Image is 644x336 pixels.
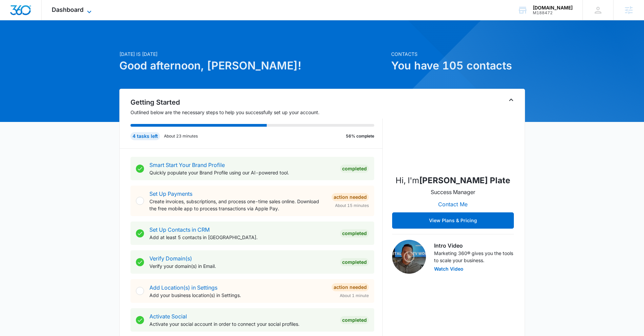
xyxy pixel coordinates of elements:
p: Success Manager [431,188,475,196]
p: Activate your social account in order to connect your social profiles. [149,320,335,328]
div: account name [533,5,573,10]
strong: [PERSON_NAME] Plate [419,175,510,185]
div: Action Needed [332,283,369,291]
span: About 1 minute [340,293,369,299]
a: Add Location(s) in Settings [149,284,217,291]
p: Quickly populate your Brand Profile using our AI-powered tool. [149,169,335,176]
h3: Intro Video [434,241,514,250]
div: Completed [340,258,369,266]
h2: Getting Started [130,97,383,107]
button: View Plans & Pricing [392,212,514,229]
p: Verify your domain(s) in Email. [149,262,335,270]
p: About 23 minutes [164,133,198,139]
div: 4 tasks left [130,132,160,140]
p: 56% complete [346,133,374,139]
p: Add at least 5 contacts in [GEOGRAPHIC_DATA]. [149,234,335,241]
a: Smart Start Your Brand Profile [149,162,225,168]
p: Add your business location(s) in Settings. [149,292,326,299]
span: Dashboard [52,6,84,13]
a: Activate Social [149,313,187,320]
div: Completed [340,229,369,237]
span: About 15 minutes [335,203,369,209]
a: Set Up Payments [149,190,192,197]
p: Hi, I'm [396,174,510,187]
button: Contact Me [431,196,474,212]
p: [DATE] is [DATE] [119,50,387,58]
p: Outlined below are the necessary steps to help you successfully set up your account. [130,109,383,116]
div: account id [533,10,573,15]
img: Intro Video [392,240,426,274]
button: Toggle Collapse [507,96,515,104]
p: Contacts [391,50,525,58]
h1: You have 105 contacts [391,58,525,74]
div: Completed [340,316,369,324]
div: Action Needed [332,193,369,201]
p: Marketing 360® gives you the tools to scale your business. [434,250,514,264]
h1: Good afternoon, [PERSON_NAME]! [119,58,387,74]
div: Completed [340,165,369,173]
button: Watch Video [434,267,463,271]
img: Madeline Plate [419,101,487,169]
a: Verify Domain(s) [149,255,192,262]
p: Create invoices, subscriptions, and process one-time sales online. Download the free mobile app t... [149,198,326,212]
a: Set Up Contacts in CRM [149,226,210,233]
